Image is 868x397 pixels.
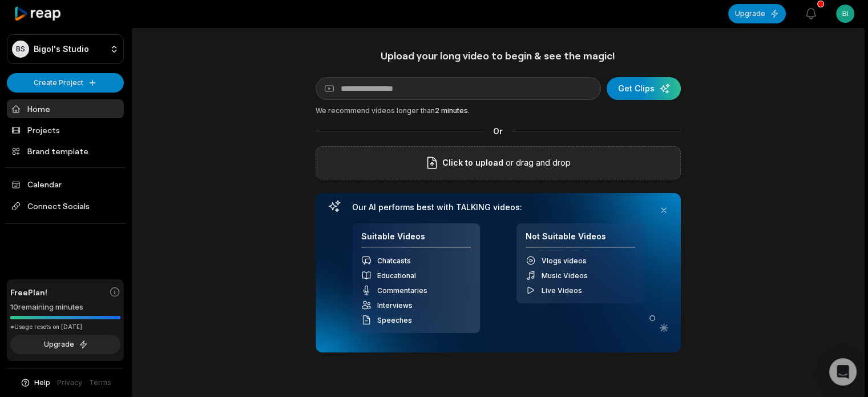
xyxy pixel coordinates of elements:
[316,49,681,62] h1: Upload your long video to begin & see the magic!
[377,256,411,265] span: Chatcasts
[7,73,124,93] button: Create Project
[7,175,124,194] a: Calendar
[377,271,416,280] span: Educational
[10,286,47,298] span: Free Plan!
[542,256,587,265] span: Vlogs videos
[361,231,471,248] h4: Suitable Videos
[316,106,681,116] div: We recommend videos longer than .
[435,106,468,115] span: 2 minutes
[10,302,120,313] div: 10 remaining minutes
[542,286,582,295] span: Live Videos
[34,378,50,388] span: Help
[7,121,124,139] a: Projects
[352,202,644,212] h3: Our AI performs best with TALKING videos:
[7,142,124,161] a: Brand template
[526,231,635,248] h4: Not Suitable Videos
[57,378,82,388] a: Privacy
[7,196,124,216] span: Connect Socials
[607,77,681,100] button: Get Clips
[34,44,89,54] p: Bigol's Studio
[484,125,512,137] span: Or
[377,316,412,324] span: Speeches
[10,323,120,331] div: *Usage resets on [DATE]
[20,378,50,388] button: Help
[7,99,124,118] a: Home
[10,335,120,354] button: Upgrade
[442,156,503,170] span: Click to upload
[89,378,111,388] a: Terms
[377,286,427,295] span: Commentaries
[728,4,786,23] button: Upgrade
[829,358,857,386] div: Open Intercom Messenger
[377,301,413,310] span: Interviews
[503,156,571,170] p: or drag and drop
[542,271,588,280] span: Music Videos
[12,41,29,58] div: BS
